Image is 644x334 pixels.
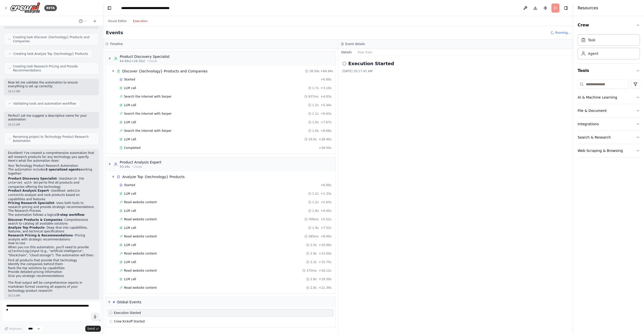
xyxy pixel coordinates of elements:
[124,286,157,290] span: Read website content
[319,269,332,273] span: + 16.12s
[320,120,331,124] span: + 7.67s
[8,201,54,205] strong: Pricing Research Specialist
[578,5,598,11] h4: Resources
[308,137,317,141] span: 19.6s
[312,192,318,196] span: 1.2s
[320,77,331,81] span: + 0.00s
[310,252,316,256] span: 2.9s
[319,146,332,150] span: + 28.50s
[8,274,95,278] li: Give you strategic recommendations
[8,164,95,168] h2: Your Technology Product Research Automation
[320,69,333,73] span: + 64.94s
[312,129,318,133] span: 1.0s
[578,131,640,144] button: Search & Research
[578,117,640,131] button: Integrations
[106,5,113,12] button: Hide left sidebar
[120,54,170,59] div: Product Discovery Specialist
[312,86,318,90] span: 1.7s
[124,183,135,187] span: Started
[117,300,141,305] div: Global Events
[578,104,640,117] button: File & Document
[308,217,319,221] span: 709ms
[320,226,331,230] span: + 7.52s
[112,175,115,179] span: ▼
[8,234,95,241] li: - Pricing analysis with strategic recommendations
[124,95,172,99] span: Search the internet with Serper
[122,69,208,74] div: Discover {technology} Products and Companies
[13,135,95,143] span: Renaming project to Technology Product Research Automation
[132,165,142,169] span: • 1 task
[312,209,318,213] span: 1.8s
[8,168,95,176] p: The automation includes working together:
[124,192,136,196] span: LLM call
[124,252,157,256] span: Read website content
[124,103,136,107] span: LLM call
[124,209,136,213] span: LLM call
[87,327,95,331] span: Send
[114,311,141,315] span: Execution Started
[312,200,318,204] span: 1.2s
[124,269,157,273] span: Read website content
[124,137,136,141] span: LLM call
[8,114,95,122] p: Perfect! Let me suggest a descriptive name for your automation:
[124,260,136,264] span: LLM call
[114,319,145,323] span: Crew Kickoff Started
[130,18,151,24] button: Execution
[124,129,172,133] span: Search the internet with Serper
[8,81,95,89] p: Now let me validate the automation to ensure everything is set up correctly:
[342,69,570,73] div: [DATE] 10:17:41 AM
[306,269,317,273] span: 372ms
[121,6,178,11] nav: breadcrumb
[310,243,316,247] span: 2.0s
[310,286,316,290] span: 2.0s
[124,86,136,90] span: LLM call
[312,120,318,124] span: 1.0s
[8,90,95,93] div: 10:13 AM
[562,5,570,12] button: Hide right sidebar
[8,294,95,298] div: 10:13 AM
[312,112,318,116] span: 1.1s
[124,146,140,150] span: Completed
[8,259,95,263] li: Find all products that provide that technology
[8,241,95,245] h2: How to Use
[124,120,136,124] span: LLM call
[124,226,136,230] span: LLM call
[588,51,598,56] div: Agent
[8,177,95,189] li: - Uses to find all products and companies offering the technology
[320,217,331,221] span: + 5.52s
[108,162,111,166] span: ▼
[8,151,95,163] p: Excellent! I've created a comprehensive automation that will research products for any technology...
[320,103,331,107] span: + 5.44s
[308,234,319,238] span: 385ms
[320,129,331,133] span: + 8.68s
[309,69,319,73] span: 28.50s
[320,192,331,196] span: + 1.33s
[10,2,40,14] img: Logo
[8,245,95,258] p: When you run this automation, you'll need to provide a input (e.g., "artificial intelligence", "b...
[355,49,375,56] button: Raw Data
[46,168,80,171] strong: 3 specialized agents
[13,64,95,72] span: Creating task Research Pricing and Provide Recommendations
[91,18,99,24] button: Start a new chat
[578,32,640,63] div: Crew
[8,123,95,127] div: 10:13 AM
[578,144,640,157] button: Web Scraping & Browsing
[8,213,95,217] p: The automation follows a logical :
[310,277,316,281] span: 2.8s
[2,325,24,332] button: Improve
[8,177,57,180] strong: Product Discovery Specialist
[147,59,157,63] span: • 1 task
[338,49,355,56] button: Details
[320,95,331,99] span: + 4.03s
[110,42,123,46] h3: Timeline
[108,300,110,304] span: ▼
[320,209,331,213] span: + 4.45s
[348,60,394,67] h2: Execution Started
[13,52,88,56] span: Creating task Analyze Top {technology} Products
[124,243,136,247] span: LLM call
[319,252,332,256] span: + 13.04s
[85,326,101,332] button: Send
[124,77,135,81] span: Started
[9,327,22,331] span: Improve
[77,18,89,24] button: Switch to previous chat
